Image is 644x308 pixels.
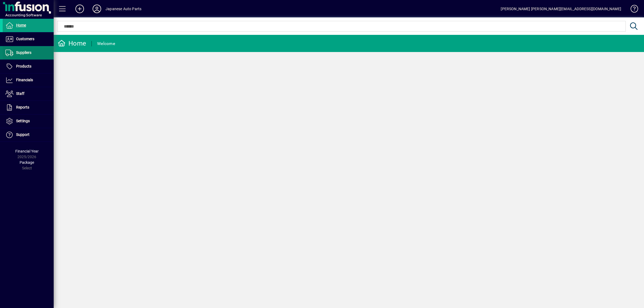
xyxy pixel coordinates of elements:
[627,1,637,18] a: Knowledge Base
[16,119,30,123] span: Settings
[16,23,26,27] span: Home
[71,4,88,14] button: Add
[16,105,29,109] span: Reports
[16,132,30,137] span: Support
[58,39,86,48] div: Home
[3,114,54,128] a: Settings
[16,37,34,41] span: Customers
[3,128,54,142] a: Support
[16,78,33,82] span: Financials
[3,60,54,73] a: Products
[3,32,54,46] a: Customers
[3,87,54,101] a: Staff
[3,46,54,60] a: Suppliers
[16,50,31,55] span: Suppliers
[501,5,621,13] div: [PERSON_NAME] [PERSON_NAME][EMAIL_ADDRESS][DOMAIN_NAME]
[97,39,115,48] div: Welcome
[88,4,105,14] button: Profile
[15,149,39,153] span: Financial Year
[3,73,54,87] a: Financials
[16,64,31,68] span: Products
[20,160,34,165] span: Package
[16,91,24,96] span: Staff
[3,101,54,114] a: Reports
[105,5,141,13] div: Japanese Auto Parts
